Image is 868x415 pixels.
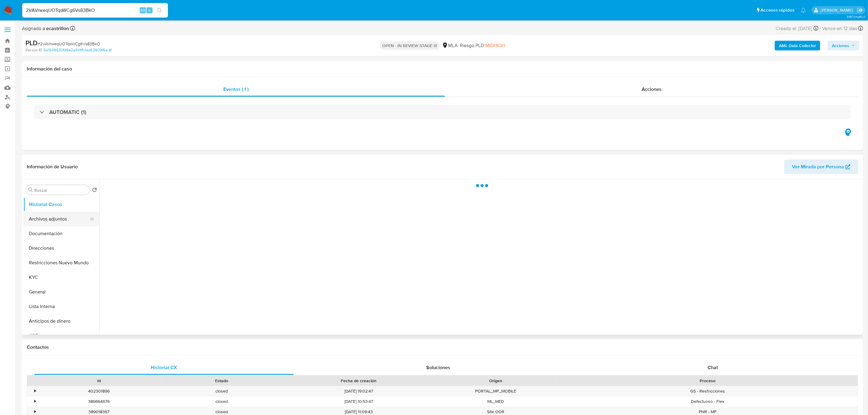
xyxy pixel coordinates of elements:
[34,105,851,119] div: AUTOMATIC (1)
[460,42,505,49] span: Riesgo PLD:
[442,42,458,49] div: MLA
[92,187,97,194] button: Volver al orden por defecto
[828,41,859,50] button: Acciones
[23,212,94,226] button: Archivos adjuntos
[27,66,858,72] h1: Información del caso
[49,109,86,115] h3: AUTOMATIC (1)
[832,41,849,50] span: Acciones
[23,226,99,241] button: Documentación
[27,344,858,350] h1: Contactos
[34,399,36,404] div: •
[857,7,863,13] a: Salir
[283,386,434,396] div: [DATE] 19:02:47
[23,314,99,328] button: Anticipos de dinero
[38,386,160,396] div: 402301896
[784,159,858,174] button: Ver Mirada por Persona
[434,386,557,396] div: PORTAL_MP_MOBILE
[776,24,818,33] div: Creado el: [DATE]
[821,7,855,13] p: nicolas.duclosson@mercadolibre.com
[43,47,112,53] a: 9a1649530fd9e2a914ffc1ed63909f6e
[761,7,795,13] span: Accesos rápidos
[34,187,87,193] input: Buscar
[557,396,858,406] div: Defectuoso - Flex
[34,409,36,415] div: •
[160,396,283,406] div: closed
[820,24,821,33] span: -
[23,241,99,256] button: Direcciones
[22,25,69,32] span: Asignado a
[775,41,820,50] button: AML Data Collector
[23,328,99,343] button: CBT
[23,299,99,314] button: Lista Interna
[38,41,100,47] span: # 2VAVrweqUOTqsWCg6Vs83BkO
[23,285,99,299] button: General
[42,378,156,384] div: Id
[23,256,99,270] button: Restricciones Nuevo Mundo
[140,7,145,13] span: Alt
[165,378,279,384] div: Estado
[38,396,160,406] div: 389664676
[822,25,857,32] span: Vence en 12 días
[439,378,553,384] div: Origen
[708,364,718,371] span: Chat
[149,7,150,13] span: s
[561,378,854,384] div: Proceso
[26,38,38,48] b: PLD
[779,41,816,50] b: AML Data Collector
[287,378,430,384] div: Fecha de creación
[23,197,99,212] button: Historial Casos
[557,386,858,396] div: GS - Restricciones
[801,8,806,13] a: Notificaciones
[23,270,99,285] button: KYC
[45,25,69,32] b: ecastrillon
[434,396,557,406] div: ML_MED
[380,41,440,50] p: OPEN - IN REVIEW STAGE III
[22,6,168,14] input: Buscar usuario o caso...
[283,396,434,406] div: [DATE] 10:53:47
[26,47,42,53] b: Person ID
[27,164,78,170] h1: Información de Usuario
[153,6,166,15] button: search-icon
[151,364,177,371] span: Historial CX
[642,86,662,93] span: Acciones
[792,159,844,174] span: Ver Mirada por Persona
[426,364,450,371] span: Soluciones
[160,386,283,396] div: closed
[28,187,33,192] button: Buscar
[34,388,36,394] div: •
[485,42,505,49] span: MIDHIGH
[223,86,249,93] span: Eventos ( 1 )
